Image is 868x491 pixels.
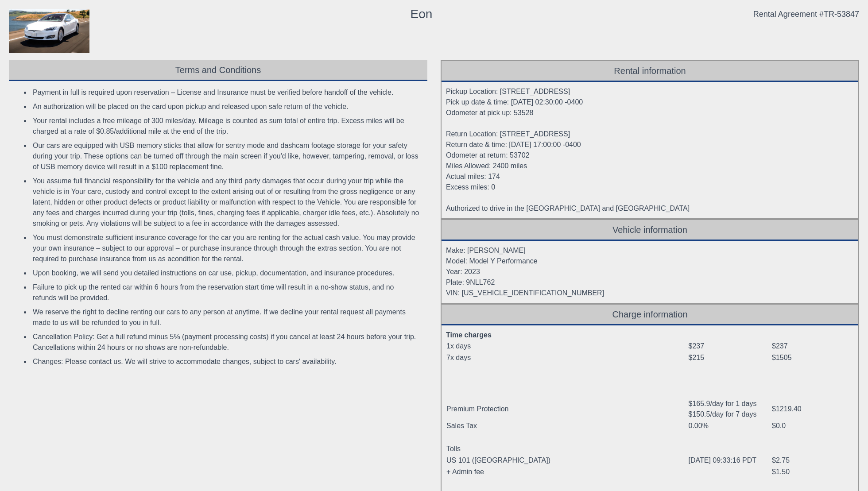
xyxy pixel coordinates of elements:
td: $1219.40 [771,398,852,420]
li: Changes: Please contact us. We will strive to accommodate changes, subject to cars' availability. [31,355,421,369]
div: Charge information [442,305,858,325]
div: Terms and Conditions [9,60,427,81]
div: Time charges [446,330,852,340]
td: + Admin fee [446,466,688,478]
td: 1x days [446,340,688,352]
td: $2.75 [771,455,852,466]
td: US 101 ([GEOGRAPHIC_DATA]) [446,455,688,466]
td: Sales Tax [446,420,688,432]
img: contract_model.jpg [9,9,89,53]
td: $237 [688,340,772,352]
td: $237 [771,340,852,352]
li: We reserve the right to decline renting our cars to any person at anytime. If we decline your ren... [31,305,421,330]
div: Make: [PERSON_NAME] Model: Model Y Performance Year: 2023 Plate: 9NLL762 VIN: [US_VEHICLE_IDENTIF... [442,241,858,303]
td: $165.9/day for 1 days $150.5/day for 7 days [688,398,772,420]
td: $1.50 [771,466,852,478]
td: $215 [688,352,772,363]
div: Pickup Location: [STREET_ADDRESS] Pick up date & time: [DATE] 02:30:00 -0400 Odometer at pick up:... [442,82,858,218]
li: You must demonstrate sufficient insurance coverage for the car you are renting for the actual cas... [31,231,421,266]
td: Tolls [446,443,688,455]
li: An authorization will be placed on the card upon pickup and released upon safe return of the vehi... [31,100,421,114]
td: 7x days [446,352,688,363]
div: Rental information [442,61,858,82]
td: Premium Protection [446,398,688,420]
li: Payment in full is required upon reservation – License and Insurance must be verified before hand... [31,85,421,100]
td: 0.00% [688,420,772,432]
td: $0.0 [771,420,852,432]
li: Your rental includes a free mileage of 300 miles/day. Mileage is counted as sum total of entire t... [31,114,421,139]
div: Rental Agreement #TR-53847 [753,9,859,19]
div: Vehicle information [442,220,858,241]
li: Failure to pick up the rented car within 6 hours from the reservation start time will result in a... [31,280,421,305]
li: Upon booking, we will send you detailed instructions on car use, pickup, documentation, and insur... [31,266,421,280]
li: Our cars are equipped with USB memory sticks that allow for sentry mode and dashcam footage stora... [31,139,421,174]
li: Cancellation Policy: Get a full refund minus 5% (payment processing costs) if you cancel at least... [31,330,421,355]
li: You assume full financial responsibility for the vehicle and any third party damages that occur d... [31,174,421,231]
div: Eon [411,9,433,19]
td: [DATE] 09:33:16 PDT [688,455,772,466]
td: $1505 [771,352,852,363]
